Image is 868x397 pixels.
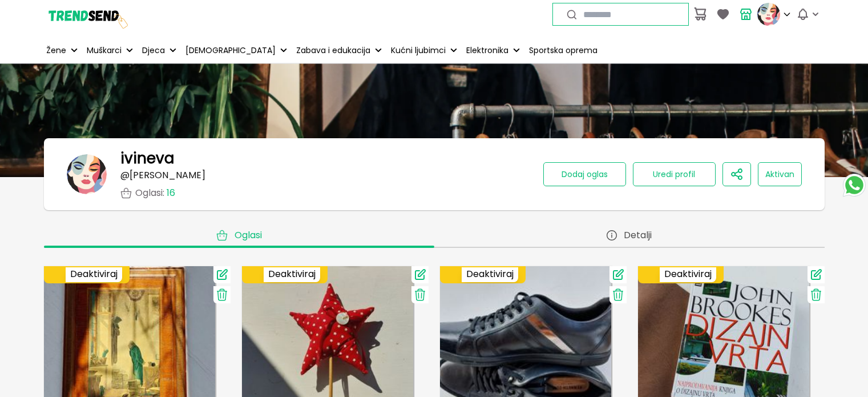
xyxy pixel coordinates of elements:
[67,154,107,194] img: banner
[120,170,205,181] p: @ [PERSON_NAME]
[140,38,179,63] button: Djeca
[87,45,122,57] p: Muškarci
[142,45,165,57] p: Djeca
[135,188,175,198] p: Oglasi :
[758,162,802,186] button: Aktivan
[391,45,446,57] p: Kućni ljubimci
[84,38,135,63] button: Muškarci
[235,230,262,241] span: Oglasi
[624,230,652,241] span: Detalji
[120,150,174,167] h1: ivineva
[466,45,508,57] p: Elektronika
[527,38,600,63] a: Sportska oprema
[543,162,626,186] button: Dodaj oglas
[185,45,276,57] p: [DEMOGRAPHIC_DATA]
[46,45,66,57] p: Žene
[44,38,80,63] button: Žene
[296,45,370,57] p: Zabava i edukacija
[389,38,459,63] button: Kućni ljubimci
[183,38,289,63] button: [DEMOGRAPHIC_DATA]
[167,186,175,199] span: 16
[757,3,780,26] img: profile picture
[464,38,522,63] button: Elektronika
[562,169,608,180] span: Dodaj oglas
[294,38,384,63] button: Zabava i edukacija
[633,162,716,186] button: Uredi profil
